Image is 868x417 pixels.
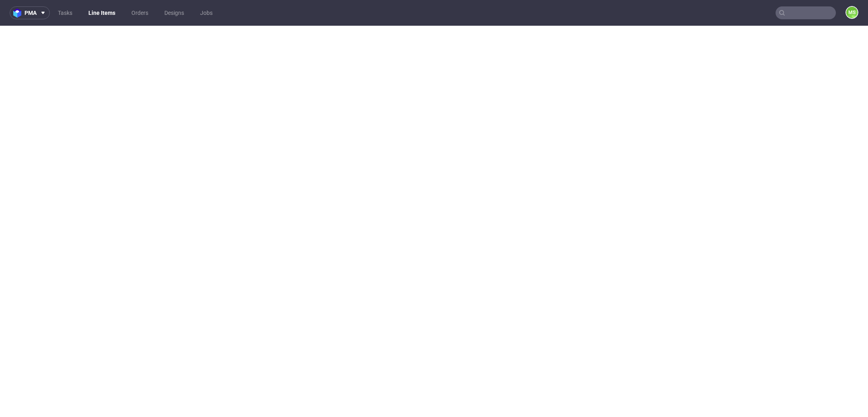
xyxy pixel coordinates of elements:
button: pma [10,6,50,19]
a: Tasks [53,6,77,19]
a: Designs [160,6,189,19]
span: pma [25,10,37,16]
figcaption: MS [846,7,858,18]
a: Orders [127,6,153,19]
img: logo [13,8,25,18]
a: Line Items [84,6,120,19]
a: Jobs [195,6,217,19]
